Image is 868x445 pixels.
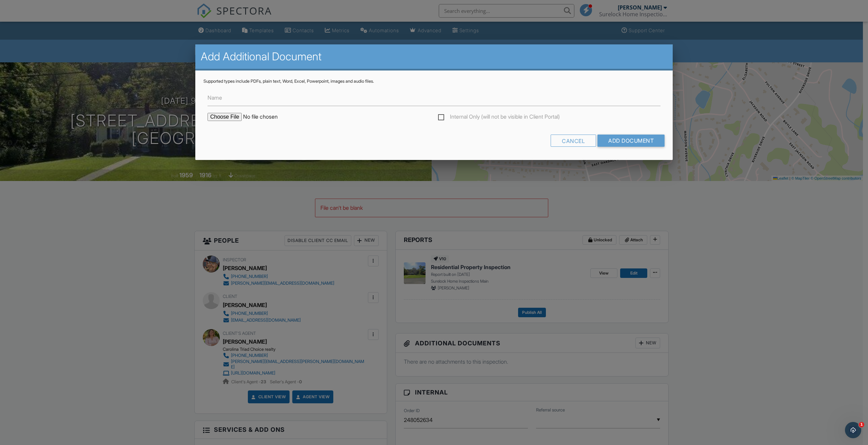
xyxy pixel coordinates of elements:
[597,135,665,147] input: Add Document
[845,422,861,438] iframe: Intercom live chat
[859,422,864,427] span: 1
[201,50,667,63] h2: Add Additional Document
[551,135,596,147] div: Cancel
[203,79,665,84] div: Supported types include PDFs, plain text, Word, Excel, Powerpoint, images and audio files.
[208,94,222,101] label: Name
[438,114,560,122] label: Internal Only (will not be visible in Client Portal)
